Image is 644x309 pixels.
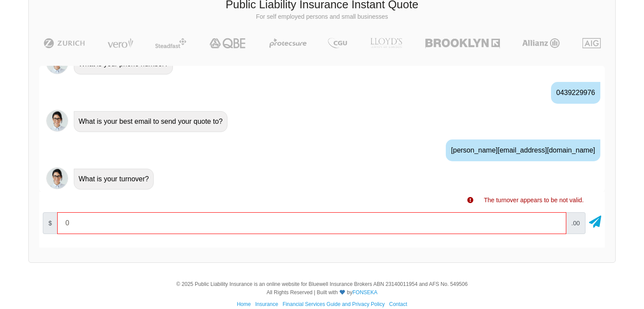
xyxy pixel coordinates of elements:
[422,38,503,48] img: Brooklyn | Public Liability Insurance
[152,38,190,48] img: Steadfast | Public Liability Insurance
[46,167,68,189] img: Chatbot | PLI
[74,169,154,190] div: What is your turnover?
[365,38,407,48] img: LLOYD's | Public Liability Insurance
[566,212,585,234] span: .00
[204,38,251,48] img: QBE | Public Liability Insurance
[446,139,600,161] div: [PERSON_NAME][EMAIL_ADDRESS][DOMAIN_NAME]
[282,301,385,307] a: Financial Services Guide and Privacy Policy
[551,82,600,104] div: 0439229976
[389,301,407,307] a: Contact
[237,301,251,307] a: Home
[43,212,58,234] span: $
[352,289,377,295] a: FONSEKA
[255,301,278,307] a: Insurance
[35,13,609,21] p: For self employed persons and small businesses
[484,197,584,204] span: The turnover appears to be not valid.
[579,38,605,48] img: AIG | Public Liability Insurance
[518,38,564,48] img: Allianz | Public Liability Insurance
[46,110,68,132] img: Chatbot | PLI
[266,38,310,48] img: Protecsure | Public Liability Insurance
[74,111,227,132] div: What is your best email to send your quote to?
[324,38,351,48] img: CGU | Public Liability Insurance
[57,212,566,234] input: Your turnover
[103,38,137,48] img: Vero | Public Liability Insurance
[40,38,89,48] img: Zurich | Public Liability Insurance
